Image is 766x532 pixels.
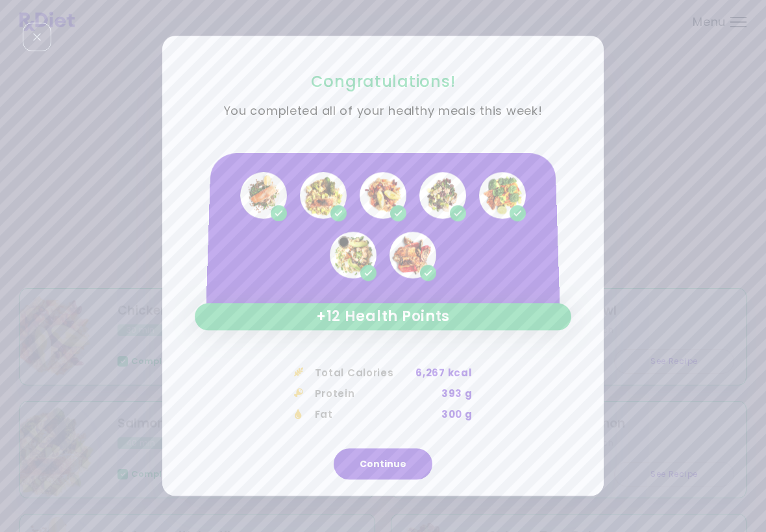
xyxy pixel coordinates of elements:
[195,71,571,91] h2: Congratulations!
[441,383,473,404] div: 393 g
[195,303,571,330] div: +12 Health Points
[195,102,571,122] p: You completed all of your healthy meals this week!
[294,404,333,425] div: Fat
[334,449,432,480] button: Continue
[441,404,473,425] div: 300 g
[23,23,51,51] div: Close
[294,363,394,383] div: Total Calories
[415,363,472,383] div: 6,267 kcal
[294,383,355,404] div: Protein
